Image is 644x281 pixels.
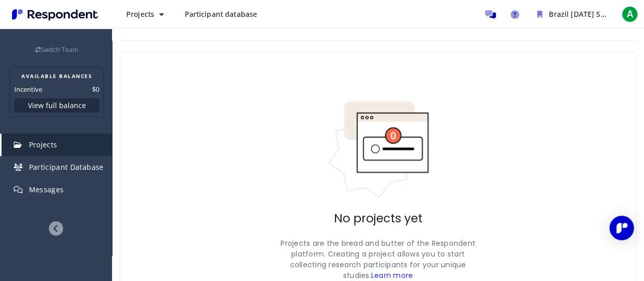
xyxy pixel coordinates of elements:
[529,5,615,23] button: Brazil Carnival Shop Team
[14,98,99,113] button: View full balance
[118,5,172,23] button: Projects
[549,9,635,19] span: Brazil [DATE] Shop Team
[327,100,429,199] img: No projects indicator
[29,140,58,149] span: Projects
[92,84,99,94] dd: $0
[14,84,42,94] dt: Incentive
[609,216,634,240] div: Open Intercom Messenger
[29,162,104,172] span: Participant Database
[8,6,102,23] img: Respondent
[505,4,525,24] a: Help and support
[10,67,104,117] section: Balance summary
[276,238,480,281] p: Projects are the bread and butter of the Respondent platform. Creating a project allows you to st...
[480,4,500,24] a: Message participants
[184,9,257,19] span: Participant database
[334,212,423,226] h2: No projects yet
[126,9,154,19] span: Projects
[14,72,99,80] h2: AVAILABLE BALANCES
[622,6,638,22] span: A
[620,5,640,23] button: A
[29,185,64,194] span: Messages
[176,5,265,23] a: Participant database
[371,270,413,280] a: Learn more
[35,45,78,54] a: Switch Team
